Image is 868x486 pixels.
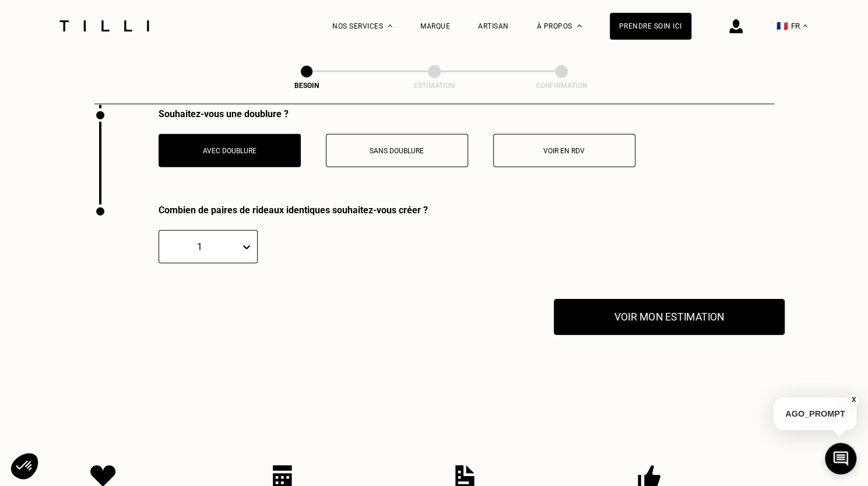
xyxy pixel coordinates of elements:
div: Combien de paires de rideaux identiques souhaitez-vous créer ? [159,205,428,216]
div: Souhaitez-vous une doublure ? [159,108,635,119]
a: Marque [420,22,450,30]
a: Artisan [478,22,509,30]
button: Voir en RDV [493,134,635,167]
img: Menu déroulant [388,24,392,27]
span: 🇫🇷 [776,20,788,31]
button: Sans doublure [326,134,468,167]
button: Voir mon estimation [554,299,785,335]
span: Voir en RDV [543,147,585,155]
img: Menu déroulant à propos [577,24,582,27]
img: icône connexion [729,19,743,33]
button: X [848,393,859,406]
span: Avec doublure [203,147,256,155]
div: Confirmation [503,82,620,90]
div: Besoin [248,82,365,90]
span: Sans doublure [370,147,424,155]
img: menu déroulant [803,24,807,27]
div: Estimation [376,82,493,90]
a: Prendre soin ici [610,13,691,40]
button: Avec doublure [159,134,301,167]
p: AGO_PROMPT [774,397,856,430]
img: Logo du service de couturière Tilli [55,20,153,31]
